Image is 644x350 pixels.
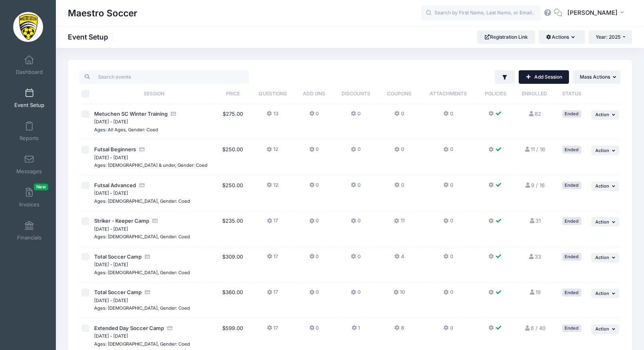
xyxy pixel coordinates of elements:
span: Invoices [19,201,40,208]
button: 0 [443,324,453,336]
small: [DATE] - [DATE] [94,155,128,160]
span: Action [595,219,609,225]
button: 0 [351,146,360,157]
small: [DATE] - [DATE] [94,226,128,232]
button: 0 [309,217,319,229]
button: 0 [351,182,360,193]
button: 0 [309,182,319,193]
td: $235.00 [216,211,249,247]
div: Ended [562,324,581,332]
a: 82 [528,111,541,117]
td: $360.00 [216,283,249,318]
button: 0 [394,182,404,193]
th: Price [216,84,249,104]
div: Ended [562,217,581,225]
button: 17 [267,324,278,336]
button: 0 [309,324,319,336]
a: Dashboard [10,51,48,79]
button: 0 [394,146,404,157]
span: Add Ons [303,91,325,97]
div: Ended [562,146,581,153]
a: Registration Link [477,30,535,44]
small: [DATE] - [DATE] [94,333,128,339]
a: Event Setup [10,84,48,112]
button: 0 [309,110,319,122]
button: 0 [394,110,404,122]
button: Year: 2025 [589,30,632,44]
i: Accepting Credit Card Payments [144,290,150,295]
h1: Maestro Soccer [68,4,137,22]
td: $275.00 [216,104,249,140]
a: 9 / 16 [525,182,545,188]
button: Action [591,217,619,227]
button: 0 [443,289,453,300]
span: Action [595,326,609,332]
small: [DATE] - [DATE] [94,298,128,303]
button: 0 [309,289,319,300]
span: Futsal Advanced [94,182,136,188]
button: 0 [351,253,360,265]
th: Questions [250,84,296,104]
i: Accepting Credit Card Payments [152,218,158,223]
span: Financials [17,234,41,241]
button: 12 [267,182,278,193]
div: Ended [562,182,581,189]
span: New [34,184,48,190]
span: Action [595,112,609,117]
small: Ages: [DEMOGRAPHIC_DATA], Gender: Coed [94,270,190,275]
th: Session [92,84,216,104]
span: Year: 2025 [596,34,620,40]
span: Attachments [430,91,467,97]
a: InvoicesNew [10,184,48,212]
span: Action [595,148,609,153]
th: Enrolled [514,84,555,104]
span: Striker - Keeper Camp [94,218,149,224]
span: Dashboard [16,69,43,75]
a: 6 / 40 [524,325,545,331]
button: 0 [309,146,319,157]
button: 0 [351,217,360,229]
button: Action [591,324,619,334]
a: Financials [10,217,48,245]
button: 0 [443,217,453,229]
button: 17 [267,253,278,265]
span: Event Setup [14,102,44,109]
button: Action [591,289,619,298]
img: Maestro Soccer [13,12,43,42]
div: Ended [562,110,581,118]
button: Action [591,146,619,155]
th: Status [555,84,588,104]
small: [DATE] - [DATE] [94,262,128,267]
td: $250.00 [216,140,249,176]
th: Add Ons [295,84,332,104]
button: 1 [352,324,360,336]
span: Messages [16,168,42,175]
th: Attachments [419,84,477,104]
div: Ended [562,253,581,261]
small: Ages: [DEMOGRAPHIC_DATA], Gender: Coed [94,234,190,239]
small: Ages: [DEMOGRAPHIC_DATA], Gender: Coed [94,341,190,347]
button: 0 [309,253,319,265]
button: 13 [267,110,278,122]
button: 17 [267,289,278,300]
h1: Event Setup [68,33,115,41]
span: [PERSON_NAME] [567,8,618,17]
div: Ended [562,289,581,296]
button: 10 [393,289,405,300]
a: Add Session [519,70,569,84]
span: Total Soccer Camp [94,253,142,260]
small: [DATE] - [DATE] [94,119,128,125]
button: Action [591,253,619,263]
button: 4 [394,253,404,265]
span: Metuchen SC Winter Training [94,111,168,117]
button: Action [591,182,619,191]
span: Coupons [387,91,411,97]
a: 19 [529,289,540,295]
button: Mass Actions [573,70,620,84]
button: 0 [443,110,453,122]
span: Action [595,255,609,260]
button: Actions [539,30,585,44]
button: 12 [267,146,278,157]
span: Futsal Beginners [94,146,136,152]
th: Discounts [332,84,379,104]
